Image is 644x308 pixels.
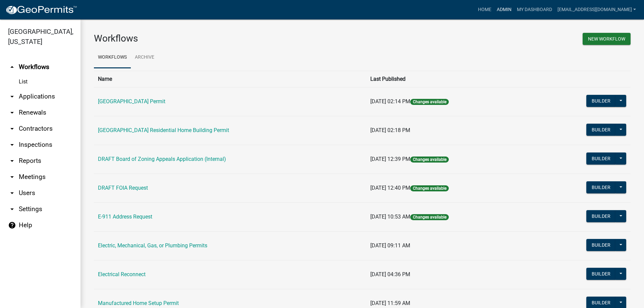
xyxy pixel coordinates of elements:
a: DRAFT FOIA Request [98,185,148,191]
button: Builder [586,268,616,280]
i: arrow_drop_down [8,93,16,101]
span: [DATE] 02:18 PM [370,127,410,133]
span: [DATE] 12:39 PM [370,156,410,162]
a: DRAFT Board of Zoning Appeals Application (Internal) [98,156,226,162]
button: Builder [586,152,616,165]
span: Changes available [410,157,448,163]
span: [DATE] 02:14 PM [370,98,410,105]
span: [DATE] 12:40 PM [370,185,410,191]
button: Builder [586,210,616,222]
i: arrow_drop_down [8,205,16,213]
a: Electrical Reconnect [98,271,146,278]
a: My Dashboard [514,3,555,16]
span: [DATE] 09:11 AM [370,242,410,249]
a: Home [475,3,494,16]
a: Archive [131,47,158,68]
span: [DATE] 11:59 AM [370,300,410,306]
a: Manufactured Home Setup Permit [98,300,179,306]
a: Workflows [94,47,131,68]
button: New Workflow [583,33,631,45]
i: arrow_drop_down [8,141,16,149]
a: [GEOGRAPHIC_DATA] Permit [98,98,165,105]
i: help [8,221,16,229]
a: Electric, Mechanical, Gas, or Plumbing Permits [98,242,207,249]
th: Last Published [366,71,535,87]
i: arrow_drop_down [8,109,16,117]
span: Changes available [410,99,448,105]
a: [EMAIL_ADDRESS][DOMAIN_NAME] [555,3,639,16]
a: E-911 Address Request [98,213,152,220]
button: Builder [586,95,616,107]
span: Changes available [410,185,448,191]
i: arrow_drop_up [8,63,16,71]
i: arrow_drop_down [8,157,16,165]
i: arrow_drop_down [8,173,16,181]
h3: Workflows [94,33,357,44]
span: [DATE] 10:53 AM [370,213,410,220]
span: [DATE] 04:36 PM [370,271,410,278]
th: Name [94,71,366,87]
a: Admin [494,3,514,16]
button: Builder [586,124,616,136]
i: arrow_drop_down [8,125,16,133]
button: Builder [586,181,616,193]
i: arrow_drop_down [8,189,16,197]
a: [GEOGRAPHIC_DATA] Residential Home Building Permit [98,127,229,133]
span: Changes available [410,214,448,220]
button: Builder [586,239,616,251]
